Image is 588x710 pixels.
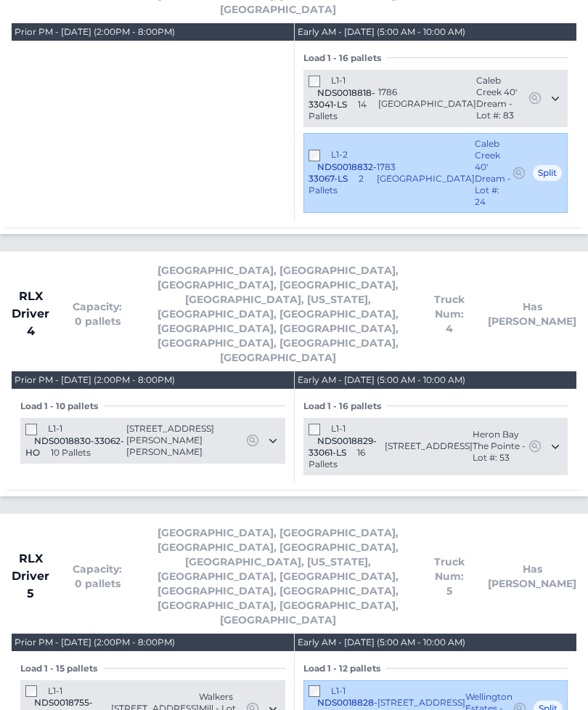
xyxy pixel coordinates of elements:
[73,562,122,592] span: Capacity: 0 pallets
[298,375,465,387] div: Early AM - [DATE] (5:00 AM - 10:00 AM)
[309,100,367,122] span: 14 Pallets
[145,526,411,628] span: [GEOGRAPHIC_DATA], [GEOGRAPHIC_DATA], [GEOGRAPHIC_DATA], [GEOGRAPHIC_DATA], [GEOGRAPHIC_DATA], [U...
[475,139,512,209] span: Caleb Creek 40' Dream - Lot #: 24
[12,551,49,603] span: RLX Driver 5
[20,401,104,413] span: Load 1 - 10 pallets
[309,448,365,470] span: 16 Pallets
[298,27,465,39] div: Early AM - [DATE] (5:00 AM - 10:00 AM)
[331,424,346,435] span: L1-1
[73,300,122,329] span: Capacity: 0 pallets
[25,436,124,459] span: NDS0018830-33062-HO
[48,686,62,697] span: L1-1
[309,174,364,196] span: 2 Pallets
[298,637,465,649] div: Early AM - [DATE] (5:00 AM - 10:00 AM)
[303,53,387,65] span: Load 1 - 16 pallets
[331,76,346,86] span: L1-1
[476,76,528,122] span: Caleb Creek 40' Dream - Lot #: 83
[48,424,62,435] span: L1-1
[532,165,563,182] span: Split
[12,289,49,341] span: RLX Driver 4
[309,162,377,185] span: NDS0018832-33067-LS
[434,555,465,599] span: Truck Num: 5
[303,663,386,675] span: Load 1 - 12 pallets
[303,401,387,413] span: Load 1 - 16 pallets
[15,375,175,387] div: Prior PM - [DATE] (2:00PM - 8:00PM)
[385,441,473,453] span: [STREET_ADDRESS]
[15,637,175,649] div: Prior PM - [DATE] (2:00PM - 8:00PM)
[378,87,476,110] span: 1786 [GEOGRAPHIC_DATA]
[309,436,377,459] span: NDS0018829-33061-LS
[473,429,528,464] span: Heron Bay The Pointe - Lot #: 53
[15,27,175,39] div: Prior PM - [DATE] (2:00PM - 8:00PM)
[20,663,103,675] span: Load 1 - 15 pallets
[331,686,346,697] span: L1-1
[488,562,576,592] span: Has [PERSON_NAME]
[331,150,348,161] span: L1-2
[126,424,245,459] span: [STREET_ADDRESS][PERSON_NAME][PERSON_NAME]
[377,162,475,185] span: 1783 [GEOGRAPHIC_DATA]
[51,448,91,459] span: 10 Pallets
[488,300,576,329] span: Has [PERSON_NAME]
[309,88,375,110] span: NDS0018818-33041-LS
[145,264,411,366] span: [GEOGRAPHIC_DATA], [GEOGRAPHIC_DATA], [GEOGRAPHIC_DATA], [GEOGRAPHIC_DATA], [GEOGRAPHIC_DATA], [U...
[434,293,465,336] span: Truck Num: 4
